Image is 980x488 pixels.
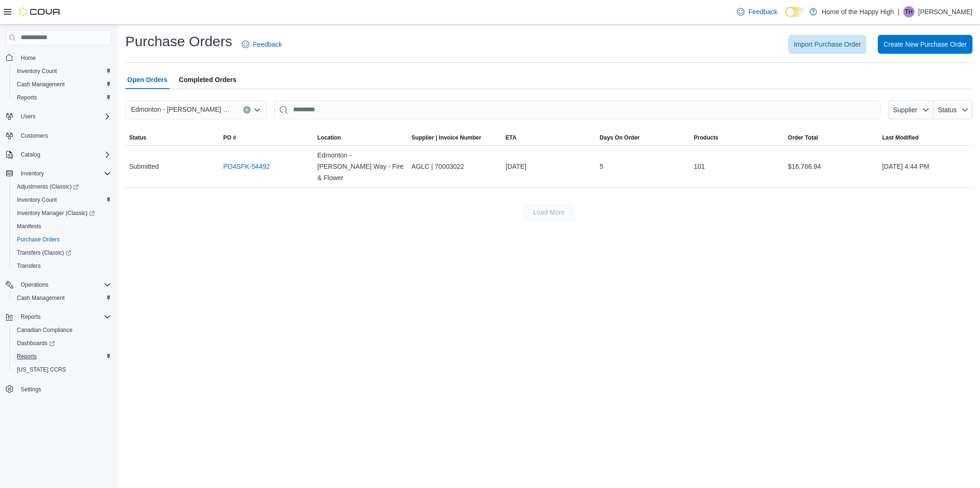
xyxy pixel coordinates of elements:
[223,134,236,141] span: PO #
[596,130,690,145] button: Days On Order
[9,207,115,220] a: Inventory Manager (Classic)
[13,234,111,245] span: Purchase Orders
[253,40,282,49] span: Feedback
[600,161,604,172] span: 5
[788,35,866,54] button: Import Purchase Order
[17,339,55,347] span: Dashboards
[9,337,115,350] a: Dashboards
[13,92,41,103] a: Reports
[19,7,61,17] img: Cova
[21,170,44,177] span: Inventory
[314,130,408,145] button: Location
[600,134,640,141] span: Days On Order
[238,35,286,54] a: Feedback
[17,111,39,122] button: Users
[131,104,234,115] span: Edmonton - [PERSON_NAME] Way - Fire & Flower
[2,129,115,142] button: Customers
[17,196,57,204] span: Inventory Count
[9,65,115,78] button: Inventory Count
[129,134,147,141] span: Status
[502,130,596,145] button: ETA
[13,260,44,272] a: Transfers
[888,100,933,119] button: Supplier
[2,167,115,180] button: Inventory
[13,247,111,258] span: Transfers (Classic)
[220,130,314,145] button: PO #
[9,193,115,207] button: Inventory Count
[17,149,111,160] span: Catalog
[13,292,111,304] span: Cash Management
[13,221,45,232] a: Manifests
[17,130,111,141] span: Customers
[694,134,719,141] span: Products
[13,351,41,362] a: Reports
[13,351,111,362] span: Reports
[17,223,41,230] span: Manifests
[129,161,159,172] span: Submitted
[2,382,115,396] button: Settings
[318,149,404,183] span: Edmonton - [PERSON_NAME] Way - Fire & Flower
[13,247,75,258] a: Transfers (Classic)
[274,100,881,119] input: This is a search bar. After typing your query, hit enter to filter the results lower in the page.
[6,47,111,421] nav: Complex example
[882,134,918,141] span: Last Modified
[13,194,61,206] a: Inventory Count
[13,338,58,349] a: Dashboards
[13,92,111,103] span: Reports
[411,134,481,141] span: Supplier | Invoice Number
[9,180,115,193] a: Adjustments (Classic)
[21,54,36,62] span: Home
[784,130,878,145] button: Order Total
[9,78,115,91] button: Cash Management
[17,209,95,217] span: Inventory Manager (Classic)
[13,324,76,336] a: Canadian Compliance
[13,364,70,375] a: [US_STATE] CCRS
[938,106,957,114] span: Status
[9,91,115,104] button: Reports
[690,130,784,145] button: Products
[21,386,41,393] span: Settings
[17,249,71,256] span: Transfers (Classic)
[9,291,115,305] button: Cash Management
[9,246,115,259] a: Transfers (Classic)
[17,94,37,101] span: Reports
[17,279,52,290] button: Operations
[905,6,913,17] span: TH
[13,324,111,336] span: Canadian Compliance
[785,7,805,17] input: Dark Mode
[179,70,237,89] span: Completed Orders
[506,134,516,141] span: ETA
[13,181,82,192] a: Adjustments (Classic)
[13,79,68,90] a: Cash Management
[533,207,565,217] span: Load More
[17,326,73,334] span: Canadian Compliance
[898,6,899,17] p: |
[13,221,111,232] span: Manifests
[13,79,111,90] span: Cash Management
[9,259,115,273] button: Transfers
[17,236,60,243] span: Purchase Orders
[17,279,111,290] span: Operations
[822,6,894,17] p: Home of the Happy High
[502,157,596,176] div: [DATE]
[17,311,111,323] span: Reports
[127,70,168,89] span: Open Orders
[903,6,915,17] div: Tommy Hajdasz
[125,130,220,145] button: Status
[17,111,111,122] span: Users
[21,151,40,158] span: Catalog
[9,233,115,246] button: Purchase Orders
[2,51,115,65] button: Home
[17,130,52,141] a: Customers
[13,234,64,245] a: Purchase Orders
[784,157,878,176] div: $16,766.94
[2,110,115,123] button: Users
[21,113,35,120] span: Users
[17,168,111,179] span: Inventory
[878,157,972,176] div: [DATE] 4:44 PM
[13,207,111,219] span: Inventory Manager (Classic)
[17,67,57,75] span: Inventory Count
[318,134,341,141] div: Location
[748,7,777,17] span: Feedback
